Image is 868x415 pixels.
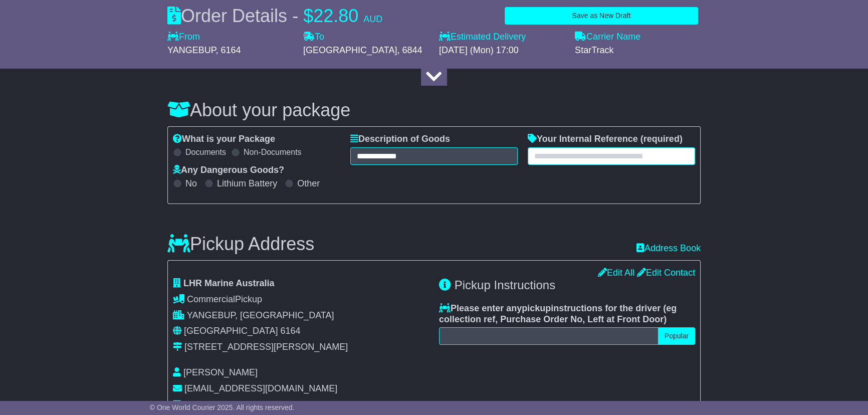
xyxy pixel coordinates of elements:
[505,7,698,25] button: Save as New Draft
[439,303,695,325] label: Please enter any instructions for the driver ( )
[184,383,337,393] span: [EMAIL_ADDRESS][DOMAIN_NAME]
[173,134,275,145] label: What is your Package
[636,243,701,254] a: Address Book
[297,178,320,189] label: Other
[637,268,695,278] a: Edit Contact
[439,32,565,43] label: Estimated Delivery
[303,32,324,43] label: To
[167,45,215,55] span: YANGEBUP
[439,303,677,324] span: eg collection ref, Purchase Order No, Left at Front Door
[183,278,274,288] span: LHR Marine Australia
[167,234,314,254] h3: Pickup Address
[522,303,551,313] span: pickup
[280,326,300,336] span: 6164
[184,342,348,353] div: [STREET_ADDRESS][PERSON_NAME]
[244,147,302,157] label: Non-Documents
[185,147,226,157] label: Documents
[173,165,284,176] label: Any Dangerous Goods?
[455,278,555,292] span: Pickup Instructions
[183,367,258,377] span: [PERSON_NAME]
[150,403,295,411] span: © One World Courier 2025. All rights reserved.
[173,294,429,305] div: Pickup
[575,45,701,56] div: StarTrack
[184,326,278,336] span: [GEOGRAPHIC_DATA]
[187,310,334,320] span: YANGEBUP, [GEOGRAPHIC_DATA]
[397,45,422,55] span: , 6844
[363,14,382,24] span: AUD
[303,45,397,55] span: [GEOGRAPHIC_DATA]
[167,5,382,27] div: Order Details -
[598,268,634,278] a: Edit All
[303,6,313,26] span: $
[658,327,695,345] button: Popular
[575,32,640,43] label: Carrier Name
[217,178,277,189] label: Lithium Battery
[187,294,235,304] span: Commercial
[167,100,701,120] h3: About your package
[215,45,241,55] span: , 6164
[350,134,450,145] label: Description of Goods
[185,178,197,189] label: No
[183,399,234,409] span: 0894342844
[313,6,358,26] span: 22.80
[167,32,200,43] label: From
[439,45,565,56] div: [DATE] (Mon) 17:00
[528,134,683,145] label: Your Internal Reference (required)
